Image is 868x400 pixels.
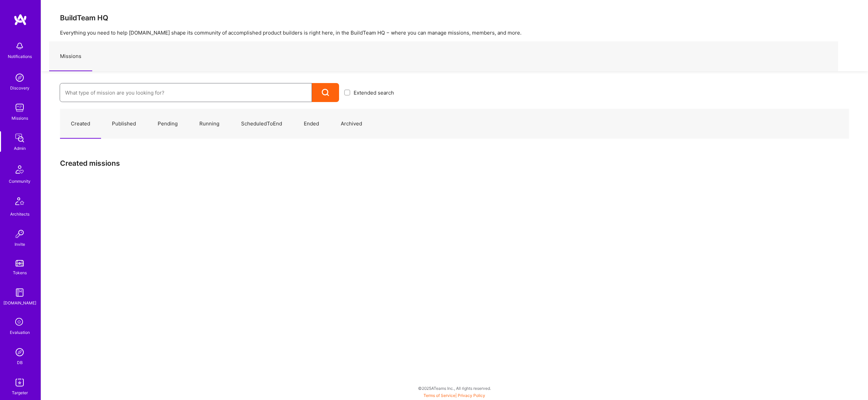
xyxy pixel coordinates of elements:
[12,115,28,122] div: Missions
[12,389,28,396] div: Targeter
[322,89,330,97] i: icon Search
[60,159,849,167] h3: Created missions
[65,84,307,101] input: What type of mission are you looking for?
[17,359,23,366] div: DB
[12,194,28,211] img: Architects
[13,131,26,145] img: admin teamwork
[49,42,92,71] a: Missions
[15,241,25,248] div: Invite
[13,286,26,299] img: guide book
[10,329,30,336] div: Evaluation
[60,29,849,36] p: Everything you need to help [DOMAIN_NAME] shape its community of accomplished product builders is...
[13,39,26,53] img: bell
[10,211,29,218] div: Architects
[8,53,32,60] div: Notifications
[13,376,26,389] img: Skill Targeter
[14,14,27,26] img: logo
[13,227,26,241] img: Invite
[293,109,330,139] a: Ended
[13,316,26,329] i: icon SelectionTeam
[423,393,485,398] span: |
[13,269,27,276] div: Tokens
[9,178,31,185] div: Community
[12,161,28,178] img: Community
[14,145,26,152] div: Admin
[423,393,455,398] a: Terms of Service
[101,109,147,139] a: Published
[60,14,849,22] h3: BuildTeam HQ
[13,71,26,84] img: discovery
[330,109,373,139] a: Archived
[13,101,26,115] img: teamwork
[354,89,394,96] span: Extended search
[60,109,101,139] a: Created
[230,109,293,139] a: ScheduledToEnd
[458,393,485,398] a: Privacy Policy
[10,84,29,92] div: Discovery
[16,260,24,266] img: tokens
[189,109,230,139] a: Running
[13,345,26,359] img: Admin Search
[147,109,189,139] a: Pending
[3,299,36,306] div: [DOMAIN_NAME]
[41,380,868,397] div: © 2025 ATeams Inc., All rights reserved.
